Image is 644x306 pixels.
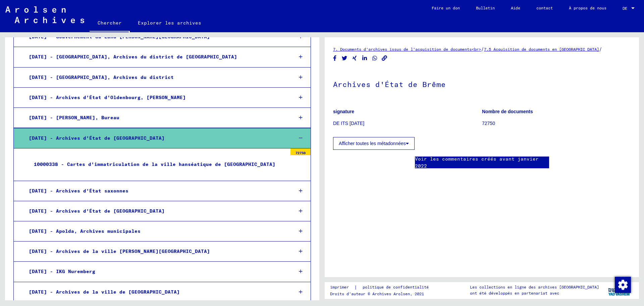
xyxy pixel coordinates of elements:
font: DE [623,6,627,11]
font: [DATE] - IKG Nuremberg [29,268,95,274]
font: [DATE] - Archives d'État de [GEOGRAPHIC_DATA] [29,135,165,141]
font: Les collections en ligne des archives [GEOGRAPHIC_DATA] [470,285,599,290]
font: Bulletin [476,5,495,10]
img: Arolsen_neg.svg [5,6,84,23]
a: Explorer les archives [130,15,209,31]
font: 72750 [482,121,495,126]
font: DE ITS [DATE] [333,121,364,126]
font: [DATE] - [GEOGRAPHIC_DATA], Archives du district [29,74,174,80]
font: Aide [511,5,520,10]
font: Nombre de documents [482,109,533,114]
button: Partager sur Facebook [331,54,338,62]
a: politique de confidentialité [357,284,437,291]
button: Partager sur WhatsApp [371,54,378,62]
font: Faire un don [432,5,460,10]
a: Voir les commentaires créés avant janvier 2022 [415,156,549,170]
font: / [481,46,484,52]
font: À propos de nous [569,5,606,10]
font: | [354,284,357,290]
font: [DATE] - Archives d'État d'Oldenbourg, [PERSON_NAME] [29,94,186,100]
font: signature [333,109,354,114]
font: [DATE] - [PERSON_NAME], Bureau [29,115,119,121]
button: Partager sur Twitter [341,54,348,62]
font: [DATE] - [GEOGRAPHIC_DATA], Archives du district de [GEOGRAPHIC_DATA] [29,54,237,60]
img: Modifier le consentement [615,277,631,293]
font: [DATE] - Archives d'État saxonnes [29,188,128,194]
a: Chercher [90,15,130,32]
img: yv_logo.png [607,282,632,299]
font: Archives d'État de Brême [333,80,446,89]
a: imprimer [330,284,354,291]
a: 7. Documents d'archives issus de l'acquisition de documents<br> [333,47,481,52]
button: Afficher toutes les métadonnées [333,137,415,150]
font: / [599,46,602,52]
font: imprimer [330,285,349,290]
font: 10000338 - Cartes d'immatriculation de la ville hanséatique de [GEOGRAPHIC_DATA] [34,161,275,167]
font: Voir les commentaires créés avant janvier 2022 [415,156,539,169]
font: 72750 [296,151,306,155]
font: [DATE] - Archives de la ville de [GEOGRAPHIC_DATA] [29,289,180,295]
font: Explorer les archives [138,20,201,26]
font: [DATE] - Apolda, Archives municipales [29,228,141,234]
button: Copier le lien [381,54,388,62]
font: politique de confidentialité [363,285,429,290]
a: 7.5 Acquisition de documents en [GEOGRAPHIC_DATA] [484,47,599,52]
button: Partager sur LinkedIn [361,54,368,62]
div: Modifier le consentement [614,276,631,293]
font: ont été développés en partenariat avec [470,291,559,296]
button: Partager sur Xing [351,54,358,62]
font: Afficher toutes les métadonnées [339,141,406,146]
font: [DATE] - Archives d'État de [GEOGRAPHIC_DATA] [29,208,165,214]
font: Droits d'auteur © Archives Arolsen, 2021 [330,291,424,296]
font: [DATE] - Archives de la ville [PERSON_NAME][GEOGRAPHIC_DATA] [29,248,210,254]
font: Chercher [98,20,122,26]
font: contact [536,5,553,10]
